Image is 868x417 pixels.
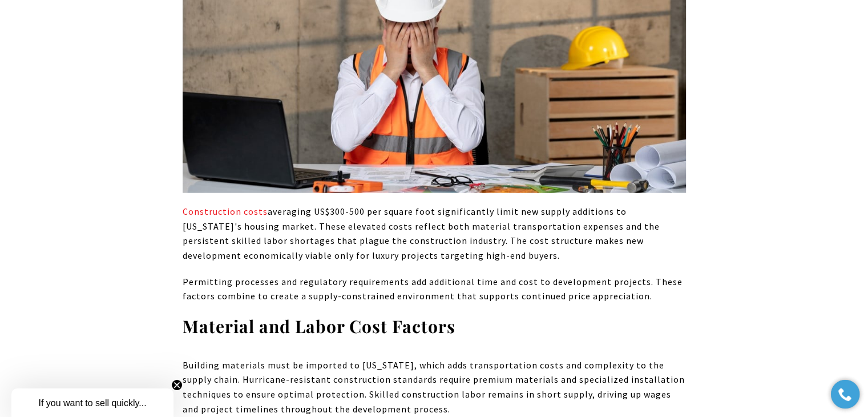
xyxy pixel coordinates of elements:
[183,315,455,338] strong: Material and Labor Cost Factors
[183,358,686,416] p: Building materials must be imported to [US_STATE], which adds transportation costs and complexity...
[183,275,686,304] p: Permitting processes and regulatory requirements add additional time and cost to development proj...
[183,206,268,217] a: Construction costs - open in a new tab
[183,205,686,263] p: averaging US$300-500 per square foot significantly limit new supply additions to [US_STATE]'s hou...
[11,388,173,417] div: If you want to sell quickly... Close teaser
[38,398,146,408] span: If you want to sell quickly...
[171,379,183,391] button: Close teaser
